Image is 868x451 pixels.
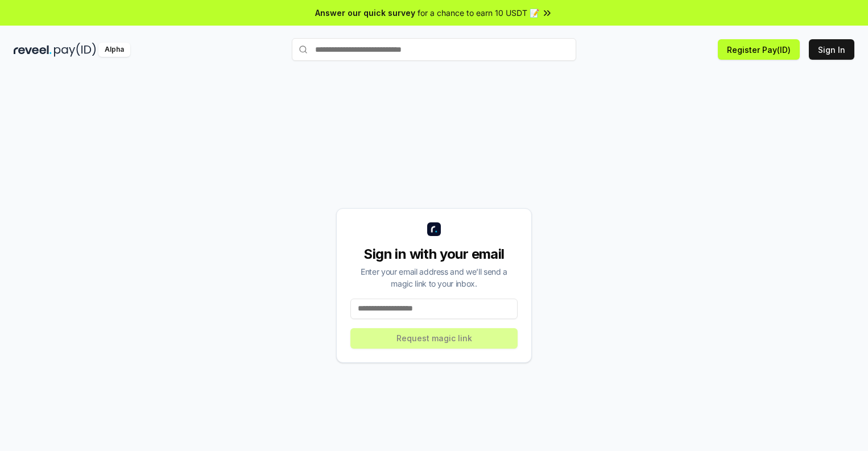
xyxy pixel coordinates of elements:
img: reveel_dark [14,43,52,57]
button: Register Pay(ID) [718,39,800,60]
button: Sign In [809,39,854,60]
div: Sign in with your email [350,245,518,263]
span: Answer our quick survey [315,7,415,19]
img: pay_id [54,43,96,57]
span: for a chance to earn 10 USDT 📝 [418,7,539,19]
div: Enter your email address and we’ll send a magic link to your inbox. [350,266,518,289]
div: Alpha [98,43,130,57]
img: logo_small [427,222,441,236]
